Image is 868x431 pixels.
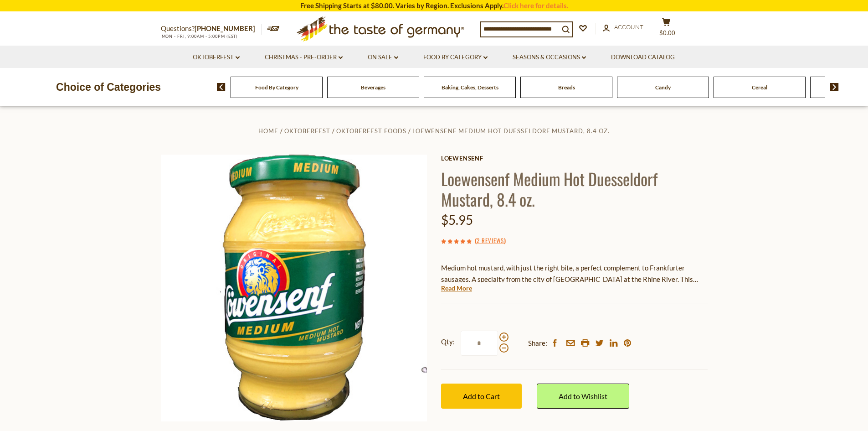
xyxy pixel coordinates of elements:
p: Medium hot mustard, with just the right bite, a perfect complement to Frankfurter sausages. A spe... [441,262,708,285]
span: MON - FRI, 9:00AM - 5:00PM (EST) [161,34,238,39]
a: Breads [558,84,575,91]
a: Beverages [361,84,385,91]
a: [PHONE_NUMBER] [195,24,255,32]
a: Candy [655,84,671,91]
a: Oktoberfest Foods [336,127,406,135]
strong: Qty: [441,336,455,348]
a: Oktoberfest [193,52,240,62]
a: 2 Reviews [477,236,504,246]
span: Add to Cart [463,392,500,400]
a: Click here for details. [503,1,568,10]
button: $0.00 [653,18,680,41]
button: Add to Cart [441,384,522,409]
a: Loewensenf Medium Hot Duesseldorf Mustard, 8.4 oz. [412,127,610,135]
span: Share: [528,338,547,349]
a: Loewensenf [441,155,708,162]
a: Food By Category [255,84,298,91]
span: ( ) [475,236,506,245]
img: previous arrow [217,83,226,91]
span: $0.00 [659,29,675,36]
img: Lowensenf Medium Mustard [161,155,427,421]
input: Qty: [461,331,498,356]
a: Add to Wishlist [537,384,629,409]
a: Read More [441,284,472,293]
p: Questions? [161,23,262,35]
a: Account [603,22,643,32]
span: $5.95 [441,212,473,228]
span: Account [614,23,643,31]
h1: Loewensenf Medium Hot Duesseldorf Mustard, 8.4 oz. [441,168,708,209]
a: On Sale [368,52,398,62]
a: Seasons & Occasions [513,52,586,62]
img: next arrow [830,83,839,91]
a: Cereal [752,84,767,91]
a: Home [258,127,278,135]
a: Food By Category [423,52,488,62]
a: Oktoberfest [284,127,330,135]
a: Christmas - PRE-ORDER [265,52,343,62]
a: Download Catalog [611,52,675,62]
a: Baking, Cakes, Desserts [442,84,498,91]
